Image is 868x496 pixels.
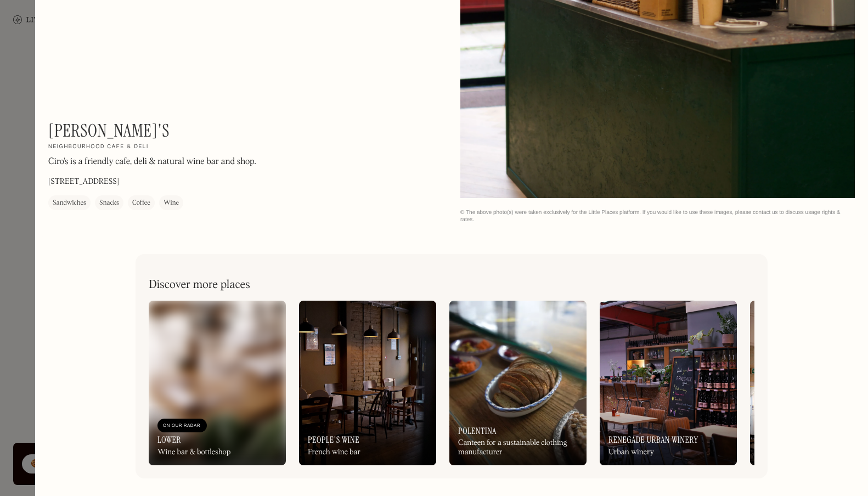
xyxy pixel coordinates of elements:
[157,435,181,445] h3: Lower
[99,198,119,208] div: Snacks
[149,301,286,465] a: On Our RadarLowerWine bar & bottleshop
[164,198,179,208] div: Wine
[163,420,201,431] div: On Our Radar
[458,438,578,457] div: Canteen for a sustainable clothing manufacturer
[299,301,436,465] a: People's WineFrench wine bar
[608,435,698,445] h3: Renegade Urban Winery
[460,209,855,223] div: © The above photo(s) were taken exclusively for the Little Places platform. If you would like to ...
[48,176,119,188] p: [STREET_ADDRESS]
[449,301,587,465] a: PolentinaCanteen for a sustainable clothing manufacturer
[308,448,360,457] div: French wine bar
[608,448,654,457] div: Urban winery
[48,120,170,141] h1: [PERSON_NAME]'s
[132,198,150,208] div: Coffee
[458,426,497,436] h3: Polentina
[308,435,359,445] h3: People's Wine
[48,143,149,151] h2: Neighbourhood cafe & deli
[600,301,737,465] a: Renegade Urban WineryUrban winery
[48,155,256,168] p: Ciro's is a friendly cafe, deli & natural wine bar and shop.
[149,278,250,292] h2: Discover more places
[157,448,230,457] div: Wine bar & bottleshop
[53,198,86,208] div: Sandwiches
